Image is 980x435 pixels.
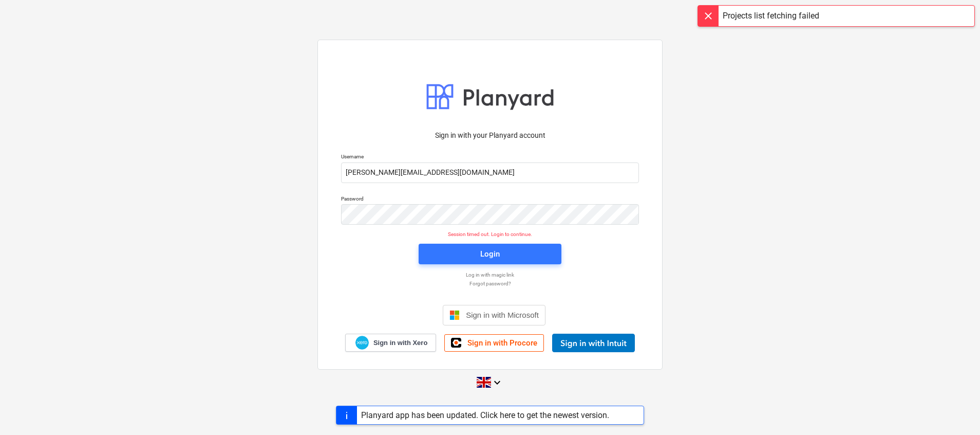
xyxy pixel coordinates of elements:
button: Login [419,244,561,264]
a: Sign in with Procore [444,334,544,352]
i: keyboard_arrow_down [491,376,503,389]
div: Login [480,247,500,261]
span: Sign in with Microsoft [466,311,539,319]
p: Session timed out. Login to continue. [335,231,645,238]
p: Username [341,153,639,162]
a: Log in with magic link [336,271,644,278]
p: Password [341,195,639,204]
span: Sign in with Xero [373,338,427,348]
p: Sign in with your Planyard account [341,130,639,141]
img: Microsoft logo [449,310,460,320]
img: Xero logo [355,336,369,350]
span: Sign in with Procore [467,338,537,348]
div: Planyard app has been updated. Click here to get the newest version. [361,410,609,420]
input: Username [341,162,639,183]
a: Sign in with Xero [345,334,437,352]
div: Projects list fetching failed [723,10,819,22]
a: Forgot password? [336,280,644,287]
